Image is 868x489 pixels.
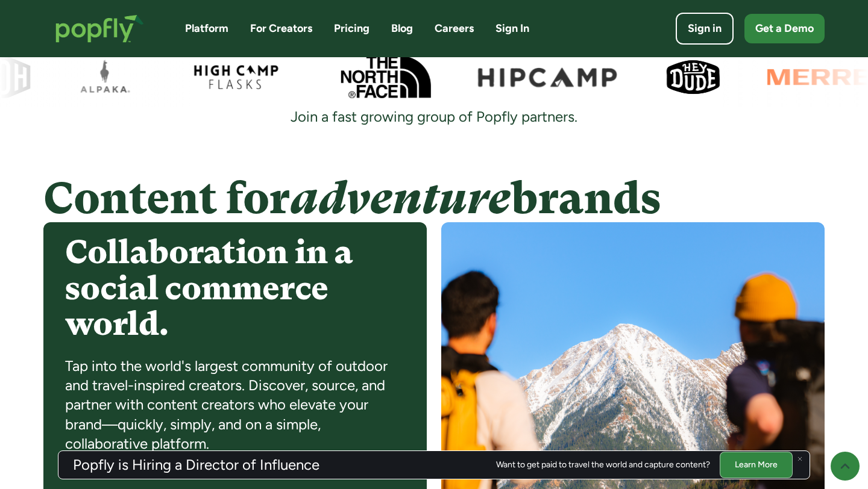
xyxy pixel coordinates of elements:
[688,21,722,36] div: Sign in
[43,175,825,222] h4: Content for brands
[65,234,405,341] h4: Collaboration in a social commerce world.
[276,107,592,126] div: Join a fast growing group of Popfly partners.
[65,357,405,454] div: Tap into the world's largest community of outdoor and travel-inspired creators. Discover, source,...
[744,14,825,43] a: Get a Demo
[250,21,312,36] a: For Creators
[43,2,156,55] a: home
[676,13,734,45] a: Sign in
[435,21,474,36] a: Careers
[496,460,710,470] div: Want to get paid to travel the world and capture content?
[290,173,511,223] em: adventure
[720,452,793,478] a: Learn More
[495,21,529,36] a: Sign In
[185,21,228,36] a: Platform
[334,21,370,36] a: Pricing
[73,458,319,472] h3: Popfly is Hiring a Director of Influence
[391,21,413,36] a: Blog
[755,21,814,36] div: Get a Demo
